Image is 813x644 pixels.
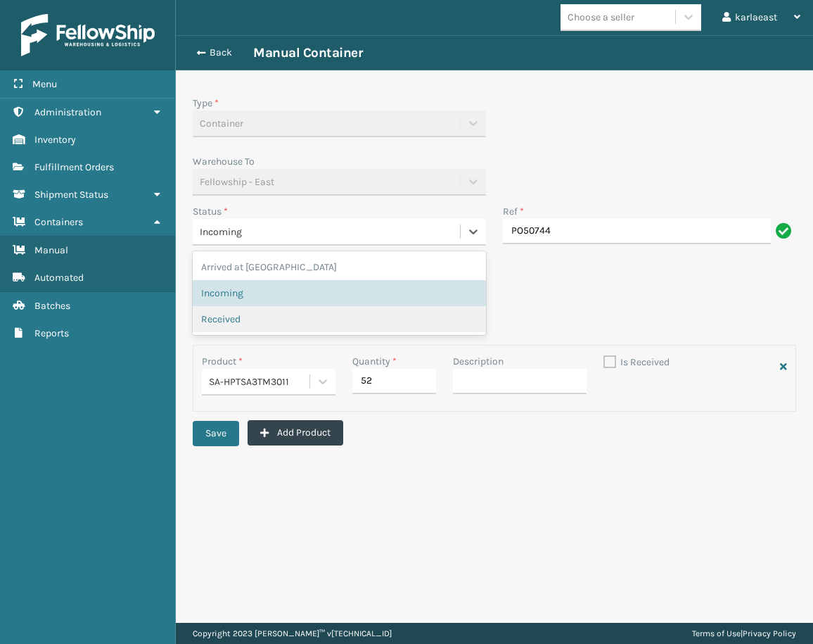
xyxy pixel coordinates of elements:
[193,623,392,644] p: Copyright 2023 [PERSON_NAME]™ v [TECHNICAL_ID]
[503,204,524,219] label: Ref
[34,106,101,118] span: Administration
[34,216,83,228] span: Containers
[34,134,76,146] span: Inventory
[568,10,634,25] div: Choose a seller
[603,356,670,368] label: Is Received
[209,374,289,389] span: SA-HPTSA3TM3011
[188,46,253,59] button: Back
[34,161,114,173] span: Fulfillment Orders
[21,14,155,56] img: logo
[193,206,228,217] label: Status
[200,225,242,239] span: Incoming
[34,300,70,312] span: Batches
[193,311,796,336] h2: Container Products
[193,421,239,446] button: Save
[248,420,343,446] button: Add Product
[352,354,397,369] label: Quantity
[692,623,796,644] div: |
[193,156,255,168] label: Warehouse To
[692,629,741,638] a: Terms of Use
[34,272,84,284] span: Automated
[34,244,68,256] span: Manual
[34,189,108,201] span: Shipment Status
[201,312,241,327] span: Received
[453,354,504,369] label: Description
[743,629,796,638] a: Privacy Policy
[201,260,337,274] span: Arrived at [GEOGRAPHIC_DATA]
[253,44,362,61] h3: Manual Container
[201,286,243,301] span: Incoming
[202,355,243,367] label: Product
[193,97,219,109] label: Type
[32,78,57,90] span: Menu
[34,327,69,339] span: Reports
